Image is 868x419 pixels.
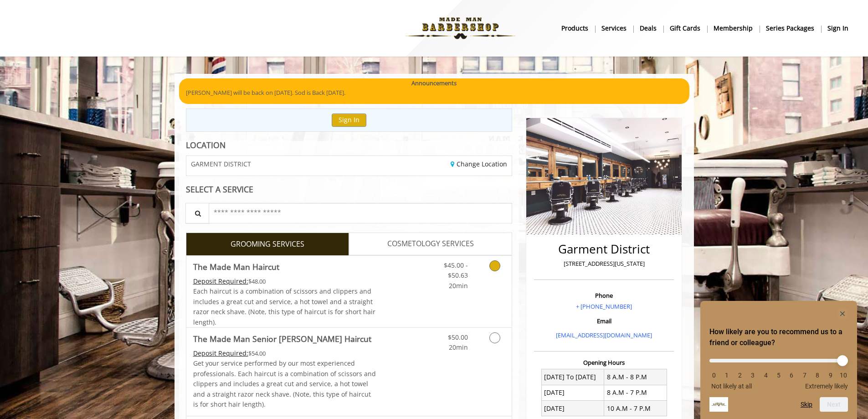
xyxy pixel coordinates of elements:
[193,260,279,273] b: The Made Man Haircut
[449,281,468,290] span: 20min
[748,372,757,379] li: 3
[670,23,700,33] b: gift cards
[714,23,753,33] b: Membership
[801,401,812,408] button: Skip
[640,23,657,33] b: Deals
[813,372,822,379] li: 8
[663,21,707,35] a: Gift cardsgift cards
[193,277,248,285] span: This service needs some Advance to be paid before we block your appointment
[536,243,672,256] h2: Garment District
[451,160,507,168] a: Change Location
[707,21,760,35] a: MembershipMembership
[800,372,809,379] li: 7
[827,23,848,33] b: sign in
[536,318,672,324] h3: Email
[826,372,835,379] li: 9
[601,23,627,33] b: Services
[536,259,672,269] p: [STREET_ADDRESS][US_STATE]
[709,352,848,390] div: How likely are you to recommend us to a friend or colleague? Select an option from 0 to 10, with ...
[186,185,513,194] div: SELECT A SERVICE
[561,23,588,33] b: products
[722,372,731,379] li: 1
[193,348,376,358] div: $54.00
[191,160,251,167] span: GARMENT DISTRICT
[449,343,468,352] span: 20min
[193,349,248,357] span: This service needs some Advance to be paid before we block your appointment
[837,308,848,319] button: Hide survey
[193,358,376,409] p: Get your service performed by our most experienced professionals. Each haircut is a combination o...
[186,140,226,150] b: LOCATION
[839,372,848,379] li: 10
[411,78,457,88] b: Announcements
[604,369,667,385] td: 8 A.M - 8 P.M
[709,326,848,348] h2: How likely are you to recommend us to a friend or colleague? Select an option from 0 to 10, with ...
[231,238,304,250] span: GROOMING SERVICES
[604,401,667,416] td: 10 A.M - 7 P.M
[555,21,595,35] a: Productsproducts
[761,372,770,379] li: 4
[556,331,652,339] a: [EMAIL_ADDRESS][DOMAIN_NAME]
[387,238,474,250] span: COSMETOLOGY SERVICES
[534,359,674,366] h3: Opening Hours
[186,88,683,98] p: [PERSON_NAME] will be back on [DATE]. Sod is Back [DATE].
[820,397,848,412] button: Next question
[709,308,848,412] div: How likely are you to recommend us to a friend or colleague? Select an option from 0 to 10, with ...
[774,372,783,379] li: 5
[448,333,468,341] span: $50.00
[185,203,209,223] button: Service Search
[398,3,523,53] img: Made Man Barbershop logo
[604,385,667,400] td: 8 A.M - 7 P.M
[576,302,632,310] a: + [PHONE_NUMBER]
[633,21,663,35] a: DealsDeals
[711,383,752,390] span: Not likely at all
[735,372,745,379] li: 2
[787,372,796,379] li: 6
[193,332,371,345] b: The Made Man Senior [PERSON_NAME] Haircut
[541,385,604,400] td: [DATE]
[541,369,604,385] td: [DATE] To [DATE]
[193,287,375,326] span: Each haircut is a combination of scissors and clippers and includes a great cut and service, a ho...
[193,276,376,286] div: $48.00
[760,21,821,35] a: Series packagesSeries packages
[805,383,848,390] span: Extremely likely
[709,372,719,379] li: 0
[536,292,672,299] h3: Phone
[444,261,468,279] span: $45.00 - $50.63
[821,21,855,35] a: sign insign in
[332,114,366,127] button: Sign In
[766,23,814,33] b: Series packages
[541,401,604,416] td: [DATE]
[595,21,633,35] a: ServicesServices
